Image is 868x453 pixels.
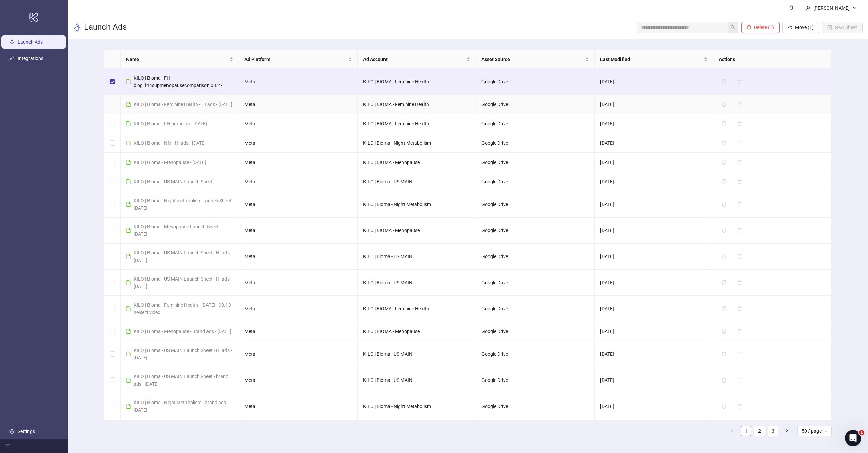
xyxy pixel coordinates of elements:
[476,69,595,95] td: Google Drive
[595,172,713,191] td: [DATE]
[595,50,713,69] th: Last Modified
[126,160,131,165] span: file
[595,95,713,114] td: [DATE]
[595,133,713,153] td: [DATE]
[134,302,231,315] span: KILO | Bioma - Feminine Health - [DATE] - 08.13 neikelti video
[797,426,832,436] div: Page Size
[476,218,595,244] td: Google Drive
[126,254,131,259] span: file
[781,426,792,436] li: Next Page
[747,25,751,30] span: delete
[18,39,43,45] a: Launch Ads
[358,296,476,322] td: KILO | BIOMA - Feminine Health
[795,25,814,30] span: Move (1)
[126,280,131,285] span: file
[134,75,223,88] span: KILO | Bioma - FH blog_fh4supmenopausecomparison 08.27
[789,5,794,10] span: bell
[768,426,778,436] a: 3
[595,393,713,419] td: [DATE]
[358,95,476,114] td: KILO | BIOMA - Feminine Health
[239,244,358,270] td: Meta
[134,121,207,126] span: KILO | Bioma - FH brand as - [DATE]
[126,141,131,145] span: file
[358,153,476,172] td: KILO | BIOMA - Menopause
[476,50,595,69] th: Asset Source
[595,218,713,244] td: [DATE]
[358,322,476,341] td: KILO | BIOMA - Menopause
[595,367,713,393] td: [DATE]
[126,179,131,184] span: file
[768,426,778,436] li: 3
[802,426,828,436] span: 50 / page
[358,191,476,218] td: KILO | Bioma - Night Metabolism
[476,95,595,114] td: Google Drive
[595,296,713,322] td: [DATE]
[5,444,10,449] span: menu-fold
[781,426,792,436] button: right
[476,153,595,172] td: Google Drive
[358,270,476,296] td: KILO | Bioma - US MAIN
[134,160,206,165] span: KILO | Bioma - Menopause - [DATE]
[126,329,131,334] span: file
[239,114,358,133] td: Meta
[239,172,358,191] td: Meta
[126,121,131,126] span: file
[595,114,713,133] td: [DATE]
[595,419,713,446] td: [DATE]
[476,270,595,296] td: Google Drive
[126,378,131,383] span: file
[476,296,595,322] td: Google Drive
[134,179,213,184] span: KILO | Bioma - US MAIN Launch Sheet
[754,426,765,436] li: 2
[73,23,81,32] span: rocket
[358,114,476,133] td: KILO | BIOMA - Feminine Health
[741,426,751,436] li: 1
[239,133,358,153] td: Meta
[358,393,476,419] td: KILO | Bioma - Night Metabolism
[134,329,231,334] span: KILO | Bioma - Menopause - Brand ads - [DATE]
[239,69,358,95] td: Meta
[239,50,358,69] th: Ad Platform
[788,25,792,30] span: folder-open
[358,133,476,153] td: KILO | Bioma - Night Metabolism
[595,153,713,172] td: [DATE]
[134,198,231,211] span: KILO | Bioma - Night metabolism Launch Sheet [DATE]
[126,56,228,63] span: Name
[845,430,861,446] iframe: Intercom live chat
[239,95,358,114] td: Meta
[244,56,347,63] span: Ad Platform
[595,322,713,341] td: [DATE]
[595,69,713,95] td: [DATE]
[595,244,713,270] td: [DATE]
[134,250,232,263] span: KILO | Bioma - US MAIN Launch Sheet - HI ads - [DATE]
[741,426,751,436] a: 1
[713,50,832,69] th: Actions
[852,6,857,11] span: down
[476,244,595,270] td: Google Drive
[358,50,476,69] th: Ad Account
[600,56,702,63] span: Last Modified
[126,404,131,409] span: file
[134,224,219,237] span: KILO | Bioma - Menopause Launch Sheet [DATE]
[595,191,713,218] td: [DATE]
[782,22,819,33] button: Move (1)
[358,244,476,270] td: KILO | Bioma - US MAIN
[134,102,232,107] span: KILO | Bioma - Feminine Health - HI ads - [DATE]
[476,419,595,446] td: Google Drive
[358,419,476,446] td: KILO | Bioma - Night Metabolism
[476,341,595,367] td: Google Drive
[239,296,358,322] td: Meta
[358,69,476,95] td: KILO | BIOMA - Feminine Health
[84,22,127,33] h3: Launch Ads
[121,50,239,69] th: Name
[595,270,713,296] td: [DATE]
[18,429,35,434] a: Settings
[358,218,476,244] td: KILO | BIOMA - Menopause
[806,6,811,11] span: user
[239,419,358,446] td: Meta
[126,102,131,107] span: file
[358,172,476,191] td: KILO | Bioma - US MAIN
[363,56,465,63] span: Ad Account
[126,306,131,311] span: file
[239,270,358,296] td: Meta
